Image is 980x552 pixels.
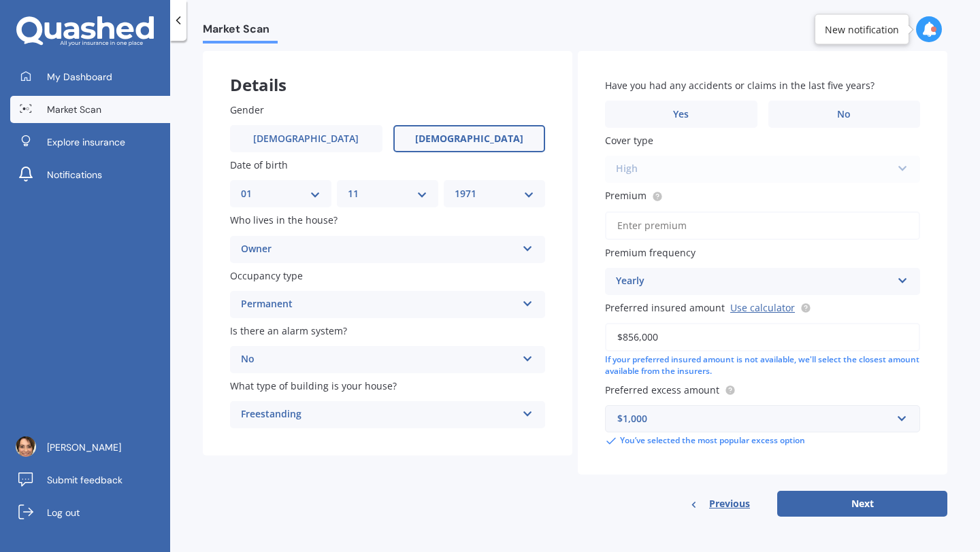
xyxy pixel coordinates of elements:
[837,109,851,120] span: No
[10,63,170,90] a: My Dashboard
[605,211,920,240] input: Enter premium
[777,491,947,517] button: Next
[10,128,170,156] a: Explore insurance
[253,133,359,145] span: [DEMOGRAPHIC_DATA]
[47,70,112,84] span: My Dashboard
[47,168,102,182] span: Notifications
[10,499,170,526] a: Log out
[605,79,875,92] span: Have you had any accidents or claims in the last five years?
[47,103,101,116] span: Market Scan
[730,301,795,314] a: Use calculator
[605,190,647,203] span: Premium
[605,134,653,147] span: Cover type
[230,103,264,116] span: Gender
[673,109,689,120] span: Yes
[230,158,288,171] span: Date of birth
[47,506,80,519] span: Log out
[605,246,696,259] span: Premium frequency
[230,269,303,282] span: Occupancy type
[10,96,170,123] a: Market Scan
[605,323,920,351] input: Enter amount
[415,133,523,145] span: [DEMOGRAPHIC_DATA]
[617,411,892,426] div: $1,000
[605,383,719,396] span: Preferred excess amount
[241,351,517,368] div: No
[47,441,121,454] span: [PERSON_NAME]
[241,241,517,258] div: Owner
[230,379,397,392] span: What type of building is your house?
[47,135,125,149] span: Explore insurance
[616,273,892,290] div: Yearly
[230,324,347,337] span: Is there an alarm system?
[241,407,517,423] div: Freestanding
[10,434,170,461] a: [PERSON_NAME]
[203,51,572,92] div: Details
[47,473,122,487] span: Submit feedback
[203,22,278,41] span: Market Scan
[605,301,725,314] span: Preferred insured amount
[605,435,920,447] div: You’ve selected the most popular excess option
[605,354,920,377] div: If your preferred insured amount is not available, we'll select the closest amount available from...
[825,22,899,36] div: New notification
[10,466,170,494] a: Submit feedback
[230,214,338,227] span: Who lives in the house?
[241,296,517,313] div: Permanent
[10,161,170,188] a: Notifications
[709,494,750,514] span: Previous
[16,436,36,457] img: AOh14Gi7CEW1Rz4NWyQ8kjkL3VFU9J3O2CAmceD8uzcX=s96-c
